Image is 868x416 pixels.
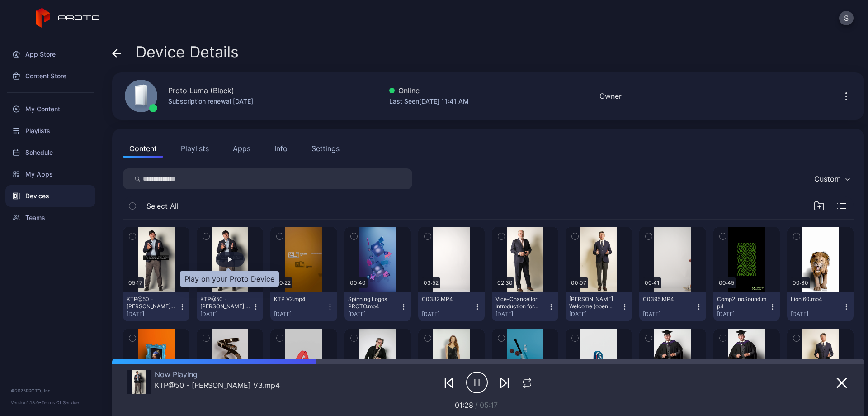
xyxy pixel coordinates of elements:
[348,311,400,318] div: [DATE]
[270,292,337,321] button: KTP V2.mp4[DATE]
[311,143,340,154] div: Settings
[5,98,95,120] a: My Content
[422,311,474,318] div: [DATE]
[168,85,234,96] div: Proto Luma (Black)
[197,292,263,321] button: KTP@50 - [PERSON_NAME].mp4[DATE]
[389,85,469,96] div: Online
[495,296,545,310] div: Vice-Chancellor Introduction for Open Day.mp4
[569,296,619,310] div: Seb Coe Welcome (open day)
[5,142,95,163] a: Schedule
[5,163,95,185] a: My Apps
[5,185,95,207] a: Devices
[814,174,841,183] div: Custom
[180,271,279,287] div: Play on your Proto Device
[639,292,706,321] button: C0395.MP4[DATE]
[566,292,632,321] button: [PERSON_NAME] Welcome (open day)[DATE]
[839,11,854,25] button: S
[123,292,189,321] button: KTP@50 - [PERSON_NAME] V3.mp4[DATE]
[643,296,693,303] div: C0395.MP4
[136,43,239,61] span: Device Details
[389,96,469,107] div: Last Seen [DATE] 11:41 AM
[713,292,780,321] button: Comp2_noSound.mp4[DATE]
[200,296,250,310] div: KTP@50 - Dan Parsons.mp4
[717,311,769,318] div: [DATE]
[5,207,95,229] a: Teams
[810,168,854,189] button: Custom
[11,400,42,405] span: Version 1.13.0 •
[344,292,411,321] button: Spinning Logos PROTO.mp4[DATE]
[127,311,179,318] div: [DATE]
[787,292,854,321] button: Lion 60.mp4[DATE]
[569,311,621,318] div: [DATE]
[348,296,398,310] div: Spinning Logos PROTO.mp4
[274,296,324,303] div: KTP V2.mp4
[274,143,288,154] div: Info
[480,401,498,410] span: 05:17
[5,43,95,65] a: App Store
[200,311,252,318] div: [DATE]
[146,201,179,211] span: Select All
[643,311,695,318] div: [DATE]
[495,311,547,318] div: [DATE]
[42,400,79,405] a: Terms Of Service
[422,296,472,303] div: C0382.MP4
[5,65,95,87] a: Content Store
[717,296,767,310] div: Comp2_noSound.mp4
[274,311,326,318] div: [DATE]
[418,292,485,321] button: C0382.MP4[DATE]
[155,370,280,379] div: Now Playing
[455,401,473,410] span: 01:28
[155,381,280,390] div: KTP@50 - Dan Parsons V3.mp4
[492,292,558,321] button: Vice-Chancellor Introduction for Open Day.mp4[DATE]
[127,296,176,310] div: KTP@50 - Dan Parsons V3.mp4
[175,139,215,158] button: Playlists
[599,91,622,101] div: Owner
[791,296,840,303] div: Lion 60.mp4
[11,387,90,394] div: © 2025 PROTO, Inc.
[123,139,163,158] button: Content
[5,120,95,142] a: Playlists
[791,311,843,318] div: [DATE]
[168,96,253,107] div: Subscription renewal [DATE]
[305,139,346,158] button: Settings
[268,139,294,158] button: Info
[226,139,257,158] button: Apps
[475,401,478,410] span: /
